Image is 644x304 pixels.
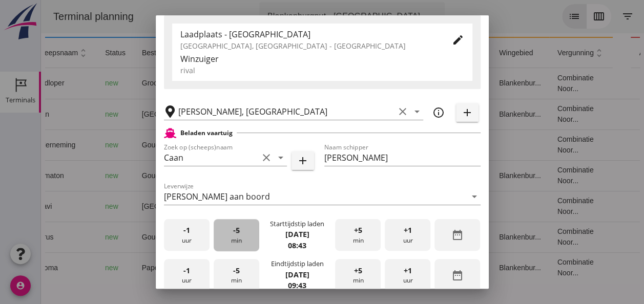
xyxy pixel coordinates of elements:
div: min [214,219,259,251]
td: new [56,252,93,283]
span: -1 [183,265,190,276]
div: Laadplaats - [GEOGRAPHIC_DATA] [180,28,435,40]
th: bestemming [93,37,195,68]
div: Gouda [101,170,187,181]
h2: Beladen vaartuig [180,128,233,138]
div: [PERSON_NAME] aan boord [164,192,270,201]
td: 18 [372,68,450,99]
td: Combinatie Noor... [508,252,572,283]
i: clear [260,151,273,164]
div: Blankenburgput - [GEOGRAPHIC_DATA] [226,10,379,23]
span: product [328,49,364,57]
td: 999 [213,222,269,252]
td: 18 [372,252,450,283]
div: [GEOGRAPHIC_DATA] [101,109,187,120]
span: -1 [183,225,190,236]
i: arrow_drop_down [385,10,398,23]
th: wingebied [450,37,508,68]
span: vak/bunker/silo [380,49,442,57]
td: 18 [372,191,450,222]
div: Gouda [101,140,187,150]
th: acties [590,37,627,68]
i: directions_boat [152,80,159,87]
small: m3 [238,80,246,86]
div: Winzuiger [180,53,464,65]
i: add [297,155,309,167]
div: uur [385,219,430,251]
div: uur [164,219,210,251]
td: new [56,160,93,191]
td: Combinatie Noor... [508,68,572,99]
td: Blankenbur... [450,160,508,191]
td: Combinatie Noor... [508,160,572,191]
td: Blankenbur... [450,68,508,99]
strong: 09:43 [288,280,306,290]
i: directions_boat [179,203,186,210]
i: directions_boat [127,172,134,179]
i: arrow_drop_down [411,105,423,118]
i: directions_boat [146,264,153,271]
input: Naam schipper [324,149,481,166]
i: date_range [451,269,464,281]
span: +1 [404,225,412,236]
td: Blankenbur... [450,222,508,252]
td: Combinatie Noor... [508,191,572,222]
td: 451 [213,191,269,222]
i: unfold_more [553,48,564,58]
div: min [214,259,259,291]
i: directions_boat [179,111,186,118]
div: min [335,259,381,291]
div: [GEOGRAPHIC_DATA] [101,201,187,212]
i: unfold_more [37,48,48,58]
td: new [56,99,93,129]
input: Losplaats [178,103,394,120]
td: new [56,222,93,252]
td: Combinatie Noor... [508,129,572,160]
span: +5 [354,225,362,236]
div: Starttijdstip laden [270,219,324,229]
small: m3 [234,265,242,271]
td: 1199 [213,68,269,99]
i: info_outline [432,106,445,119]
i: arrow_drop_down [275,151,287,164]
div: Papendrecht [101,263,187,273]
td: Blankenbur... [450,99,508,129]
div: [GEOGRAPHIC_DATA], [GEOGRAPHIC_DATA] - [GEOGRAPHIC_DATA] [180,40,435,51]
i: unfold_more [353,48,364,58]
strong: [DATE] [285,229,309,239]
i: calendar_view_week [552,10,564,23]
td: new [56,129,93,160]
td: new [56,191,93,222]
td: 994 [213,252,269,283]
td: 18 [372,222,450,252]
td: 672 [213,160,269,191]
div: min [335,219,381,251]
i: date_range [451,229,464,241]
td: Filling sand [320,252,372,283]
td: 18 [372,160,450,191]
span: -5 [233,225,240,236]
td: Combinatie Noor... [508,99,572,129]
div: Terminal planning [4,9,101,24]
td: Filling sand [320,68,372,99]
i: list [527,10,539,23]
th: status [56,37,93,68]
td: Filling sand [320,191,372,222]
td: 18 [372,129,450,160]
div: Groot-Ammers [101,78,187,89]
strong: 08:43 [288,241,306,250]
div: rival [180,65,464,76]
div: uur [164,259,210,291]
small: m3 [234,173,242,179]
td: Filling sand [320,99,372,129]
div: Eindtijdstip laden [271,259,323,269]
td: Blankenbur... [450,252,508,283]
strong: [DATE] [285,270,309,279]
i: arrow_drop_down [468,190,481,203]
th: hoeveelheid [213,37,269,68]
div: Gouda [101,232,187,243]
td: new [56,68,93,99]
i: directions_boat [127,233,134,241]
div: uur [385,259,430,291]
i: clear [397,105,409,118]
